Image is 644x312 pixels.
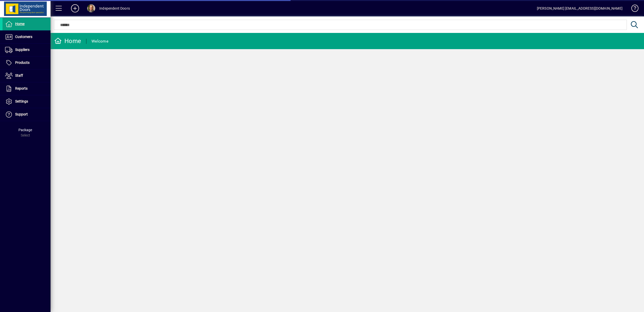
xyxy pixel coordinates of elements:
[67,4,83,13] button: Add
[3,108,51,121] a: Support
[54,37,81,45] div: Home
[537,4,623,12] div: [PERSON_NAME] [EMAIL_ADDRESS][DOMAIN_NAME]
[91,37,108,45] div: Welcome
[3,69,51,82] a: Staff
[15,35,32,39] span: Customers
[15,112,28,116] span: Support
[15,73,23,77] span: Staff
[3,95,51,108] a: Settings
[15,61,30,65] span: Products
[3,56,51,69] a: Products
[628,1,638,17] a: Knowledge Base
[83,4,99,13] button: Profile
[99,4,130,12] div: Independent Doors
[15,86,28,90] span: Reports
[15,99,28,103] span: Settings
[18,128,32,132] span: Package
[3,82,51,95] a: Reports
[15,22,25,26] span: Home
[3,31,51,43] a: Customers
[15,48,30,52] span: Suppliers
[3,44,51,56] a: Suppliers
